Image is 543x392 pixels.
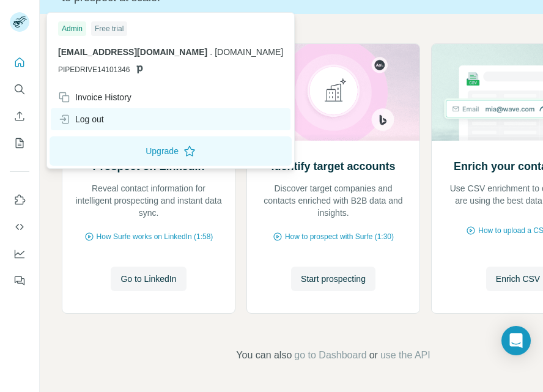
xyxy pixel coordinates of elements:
[215,47,283,57] span: [DOMAIN_NAME]
[291,267,375,291] button: Start prospecting
[501,326,531,355] div: Open Intercom Messenger
[369,348,378,363] span: or
[10,132,29,154] button: My lists
[10,189,29,211] button: Use Surfe on LinkedIn
[58,91,131,103] div: Invoice History
[210,47,212,57] span: .
[246,44,420,141] img: Identify target accounts
[111,267,186,291] button: Go to LinkedIn
[120,273,176,285] span: Go to LinkedIn
[97,231,213,242] span: How Surfe works on LinkedIn (1:58)
[380,348,430,363] button: use the API
[285,231,394,242] span: How to prospect with Surfe (1:30)
[58,21,86,36] div: Admin
[259,182,407,219] p: Discover target companies and contacts enriched with B2B data and insights.
[58,64,130,75] span: PIPEDRIVE14101346
[91,21,127,36] div: Free trial
[10,216,29,238] button: Use Surfe API
[10,270,29,292] button: Feedback
[10,105,29,127] button: Enrich CSV
[294,348,366,363] button: go to Dashboard
[10,51,29,73] button: Quick start
[58,47,207,57] span: [EMAIL_ADDRESS][DOMAIN_NAME]
[10,78,29,100] button: Search
[10,243,29,265] button: Dashboard
[271,158,395,175] h2: Identify target accounts
[50,136,292,166] button: Upgrade
[301,273,366,285] span: Start prospecting
[496,273,540,285] span: Enrich CSV
[75,182,223,219] p: Reveal contact information for intelligent prospecting and instant data sync.
[58,113,104,125] div: Log out
[236,348,292,363] span: You can also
